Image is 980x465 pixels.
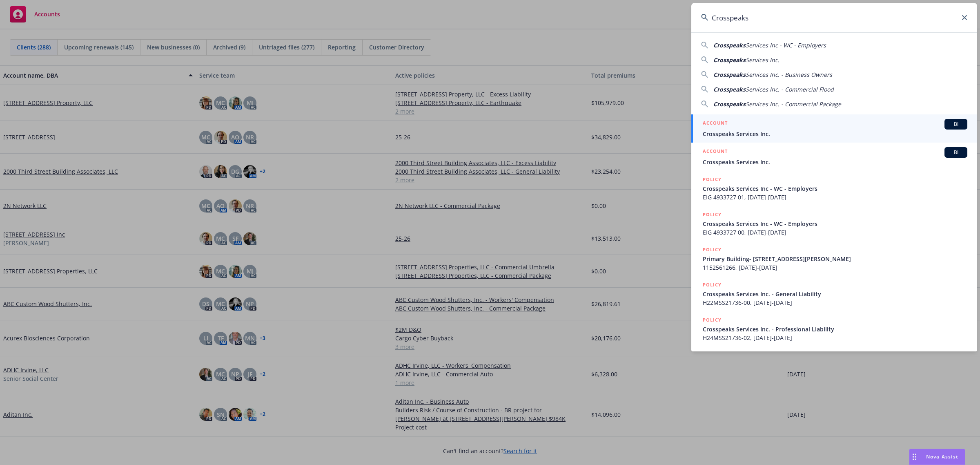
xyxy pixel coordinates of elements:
[746,85,834,93] span: Services Inc. - Commercial Flood
[703,263,967,272] span: 1152561266, [DATE]-[DATE]
[703,193,967,201] span: EIG 4933727 01, [DATE]-[DATE]
[948,149,964,156] span: BI
[703,290,967,298] span: Crosspeaks Services Inc. - General Liability
[703,130,967,138] span: Crosspeaks Services Inc.
[746,71,832,78] span: Services Inc. - Business Owners
[713,71,746,78] span: Crosspeaks
[703,210,722,219] h5: POLICY
[713,100,746,108] span: Crosspeaks
[691,143,977,171] a: ACCOUNTBICrosspeaks Services Inc.
[703,298,967,307] span: H22MSS21736-00, [DATE]-[DATE]
[703,184,967,193] span: Crosspeaks Services Inc - WC - Employers
[703,147,728,157] h5: ACCOUNT
[909,449,920,465] div: Drag to move
[703,119,728,129] h5: ACCOUNT
[713,56,746,64] span: Crosspeaks
[746,41,826,49] span: Services Inc - WC - Employers
[703,246,722,254] h5: POLICY
[691,311,977,347] a: POLICYCrosspeaks Services Inc. - Professional LiabilityH24MSS21736-02, [DATE]-[DATE]
[691,206,977,241] a: POLICYCrosspeaks Services Inc - WC - EmployersEIG 4933727 00, [DATE]-[DATE]
[703,219,967,228] span: Crosspeaks Services Inc - WC - Employers
[703,316,722,324] h5: POLICY
[691,171,977,206] a: POLICYCrosspeaks Services Inc - WC - EmployersEIG 4933727 01, [DATE]-[DATE]
[703,228,967,237] span: EIG 4933727 00, [DATE]-[DATE]
[926,453,958,460] span: Nova Assist
[703,281,722,289] h5: POLICY
[948,121,964,128] span: BI
[691,241,977,276] a: POLICYPrimary Building- [STREET_ADDRESS][PERSON_NAME]1152561266, [DATE]-[DATE]
[691,276,977,311] a: POLICYCrosspeaks Services Inc. - General LiabilityH22MSS21736-00, [DATE]-[DATE]
[703,333,967,342] span: H24MSS21736-02, [DATE]-[DATE]
[703,255,967,263] span: Primary Building- [STREET_ADDRESS][PERSON_NAME]
[703,175,722,183] h5: POLICY
[746,56,780,64] span: Services Inc.
[691,114,977,143] a: ACCOUNTBICrosspeaks Services Inc.
[909,449,965,465] button: Nova Assist
[703,158,967,166] span: Crosspeaks Services Inc.
[703,325,967,333] span: Crosspeaks Services Inc. - Professional Liability
[746,100,841,108] span: Services Inc. - Commercial Package
[713,41,746,49] span: Crosspeaks
[713,85,746,93] span: Crosspeaks
[691,3,977,32] input: Search...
